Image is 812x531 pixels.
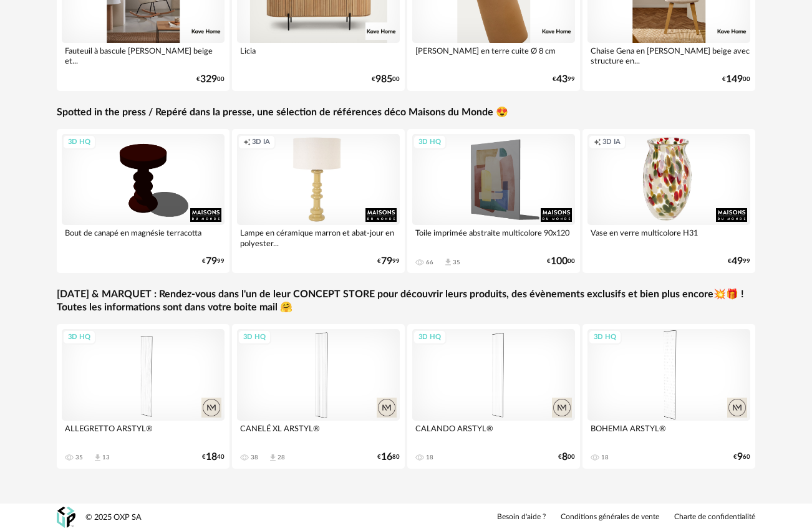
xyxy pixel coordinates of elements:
span: 100 [551,257,568,265]
span: 79 [206,257,217,265]
span: Creation icon [594,138,601,147]
div: 18 [601,454,609,461]
span: Creation icon [243,138,251,147]
a: 3D HQ Toile imprimée abstraite multicolore 90x120 66 Download icon 35 €10000 [407,129,580,274]
span: 3D IA [252,138,270,147]
img: OXP [57,507,75,529]
div: € 00 [558,453,575,461]
div: 35 [453,259,460,266]
span: Download icon [443,257,453,267]
span: 985 [375,75,392,84]
div: € 99 [728,257,750,265]
span: 9 [737,453,743,461]
a: Creation icon 3D IA Lampe en céramique marron et abat-jour en polyester... €7999 [232,129,405,274]
div: 3D HQ [413,330,447,345]
span: 18 [206,453,217,461]
div: € 99 [377,257,400,265]
span: 8 [562,453,568,461]
div: € 80 [377,453,400,461]
a: 3D HQ Bout de canapé en magnésie terracotta €7999 [57,129,230,274]
div: 3D HQ [62,330,96,345]
a: 3D HQ BOHEMIA ARSTYL® 18 €960 [582,324,755,469]
div: 18 [426,454,433,461]
a: 3D HQ CALANDO ARSTYL® 18 €800 [407,324,580,469]
div: Vase en verre multicolore H31 [587,225,750,250]
div: € 60 [733,453,750,461]
div: € 99 [553,75,575,84]
div: Chaise Gena en [PERSON_NAME] beige avec structure en... [587,43,750,68]
div: 3D HQ [238,330,271,345]
div: 3D HQ [413,135,447,150]
div: € 99 [202,257,225,265]
span: 43 [556,75,568,84]
a: Charte de confidentialité [674,512,755,522]
div: € 00 [372,75,400,84]
div: 38 [251,454,258,461]
a: 3D HQ CANELÉ XL ARSTYL® 38 Download icon 28 €1680 [232,324,405,469]
div: Licia [237,43,400,68]
div: 3D HQ [588,330,622,345]
a: Creation icon 3D IA Vase en verre multicolore H31 €4999 [582,129,755,274]
div: 66 [426,259,433,266]
div: CALANDO ARSTYL® [412,421,575,446]
div: € 00 [722,75,750,84]
div: ALLEGRETTO ARSTYL® [62,421,225,446]
div: Bout de canapé en magnésie terracotta [62,225,225,250]
span: 149 [726,75,743,84]
a: 3D HQ ALLEGRETTO ARSTYL® 35 Download icon 13 €1840 [57,324,230,469]
div: Fauteuil à bascule [PERSON_NAME] beige et... [62,43,225,68]
div: 28 [278,454,285,461]
div: 35 [75,454,83,461]
div: Lampe en céramique marron et abat-jour en polyester... [237,225,400,250]
a: Spotted in the press / Repéré dans la presse, une sélection de références déco Maisons du Monde 😍 [57,106,508,119]
a: [DATE] & MARQUET : Rendez-vous dans l'un de leur CONCEPT STORE pour découvrir leurs produits, des... [57,288,755,314]
span: 16 [381,453,392,461]
span: 79 [381,257,392,265]
div: [PERSON_NAME] en terre cuite Ø 8 cm [412,43,575,68]
div: € 40 [202,453,225,461]
div: € 00 [547,257,575,265]
span: 3D IA [602,138,621,147]
div: € 00 [196,75,225,84]
span: Download icon [93,453,102,462]
div: 13 [102,454,110,461]
a: Besoin d'aide ? [497,512,546,522]
div: 3D HQ [62,135,96,150]
span: Download icon [268,453,278,462]
div: © 2025 OXP SA [85,512,142,523]
div: CANELÉ XL ARSTYL® [237,421,400,446]
span: 49 [732,257,743,265]
div: Toile imprimée abstraite multicolore 90x120 [412,225,575,250]
div: BOHEMIA ARSTYL® [587,421,750,446]
a: Conditions générales de vente [561,512,659,522]
span: 329 [200,75,217,84]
